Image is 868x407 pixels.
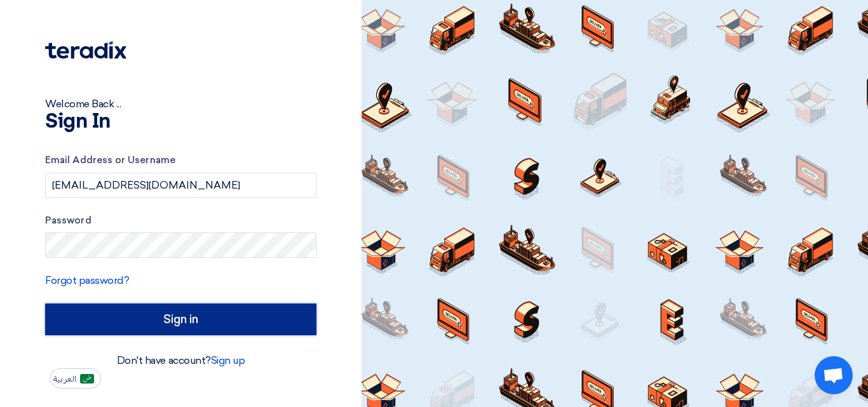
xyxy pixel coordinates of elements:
[45,304,316,335] input: Sign in
[45,213,316,228] label: Password
[53,375,76,384] span: العربية
[80,374,94,384] img: ar-AR.png
[211,354,245,366] a: Sign up
[45,97,316,112] div: Welcome Back ...
[815,356,853,394] div: Open chat
[45,112,316,132] h1: Sign In
[45,353,316,368] div: Don't have account?
[50,368,101,389] button: العربية
[45,173,316,198] input: Enter your business email or username
[45,41,126,59] img: Teradix logo
[45,153,316,168] label: Email Address or Username
[45,274,129,286] a: Forgot password?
